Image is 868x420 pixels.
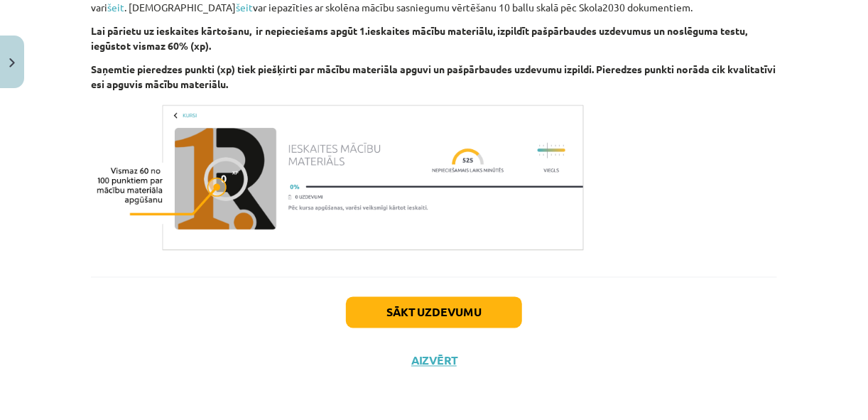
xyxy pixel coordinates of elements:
[91,24,747,52] b: Lai pārietu uz ieskaites kārtošanu, ir nepieciešams apgūt 1.ieskaites mācību materiālu, izpildīt ...
[236,1,253,14] a: šeit
[9,58,15,68] img: icon-close-lesson-0947bae3869378f0d4975bcd49f059093ad1ed9edebbc8119c70593378902aed.svg
[346,297,522,328] button: Sākt uzdevumu
[407,354,461,368] button: Aizvērt
[107,1,124,14] a: šeit
[91,63,776,90] b: Saņemtie pieredzes punkti (xp) tiek piešķirti par mācību materiāla apguvi un pašpārbaudes uzdevum...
